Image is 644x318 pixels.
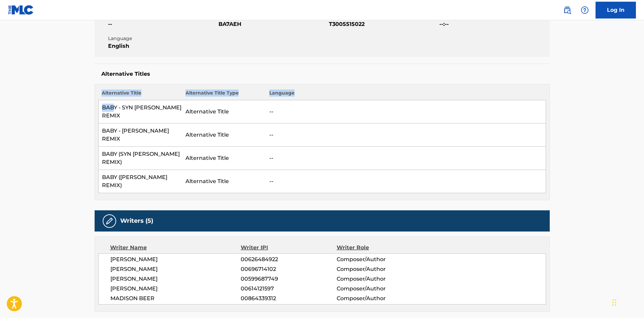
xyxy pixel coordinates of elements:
td: BABY (SYN [PERSON_NAME] REMIX) [98,147,182,170]
span: Composer/Author [337,265,424,273]
span: Composer/Author [337,285,424,293]
h5: Alternative Titles [101,71,543,77]
span: Composer/Author [337,275,424,283]
div: Drag [612,292,616,313]
span: -- [108,20,217,28]
img: Writers [105,217,113,225]
th: Language [266,90,546,100]
div: Writer IPI [241,244,337,252]
img: help [581,6,589,14]
div: Writer Role [337,244,424,252]
span: [PERSON_NAME] [110,275,241,283]
img: search [563,6,571,14]
span: Language [108,35,217,42]
a: Public Search [561,3,574,17]
iframe: Chat Widget [610,286,644,318]
th: Alternative Title [98,90,182,100]
img: MLC Logo [8,5,34,15]
td: -- [266,100,546,123]
span: English [108,42,217,50]
span: [PERSON_NAME] [110,265,241,273]
h5: Writers (5) [120,217,153,225]
span: BA7AEH [218,20,327,28]
span: 00696714102 [241,265,336,273]
div: Writer Name [110,244,241,252]
td: Alternative Title [182,123,266,147]
span: 00864339312 [241,294,336,303]
a: Log In [596,2,636,19]
span: MADISON BEER [110,294,241,303]
span: --:-- [439,20,548,28]
span: 00614121597 [241,285,336,293]
td: -- [266,123,546,147]
td: Alternative Title [182,100,266,123]
td: -- [266,147,546,170]
span: T3005515022 [329,20,438,28]
span: [PERSON_NAME] [110,255,241,263]
div: Help [578,3,591,17]
span: [PERSON_NAME] [110,285,241,293]
td: BABY ([PERSON_NAME] REMIX) [98,170,182,193]
td: -- [266,170,546,193]
td: Alternative Title [182,170,266,193]
span: 00626484922 [241,255,336,263]
span: 00599687749 [241,275,336,283]
td: Alternative Title [182,147,266,170]
th: Alternative Title Type [182,90,266,100]
span: Composer/Author [337,294,424,303]
span: Composer/Author [337,255,424,263]
td: BABY - [PERSON_NAME] REMIX [98,123,182,147]
td: BABY - SYN [PERSON_NAME] REMIX [98,100,182,123]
